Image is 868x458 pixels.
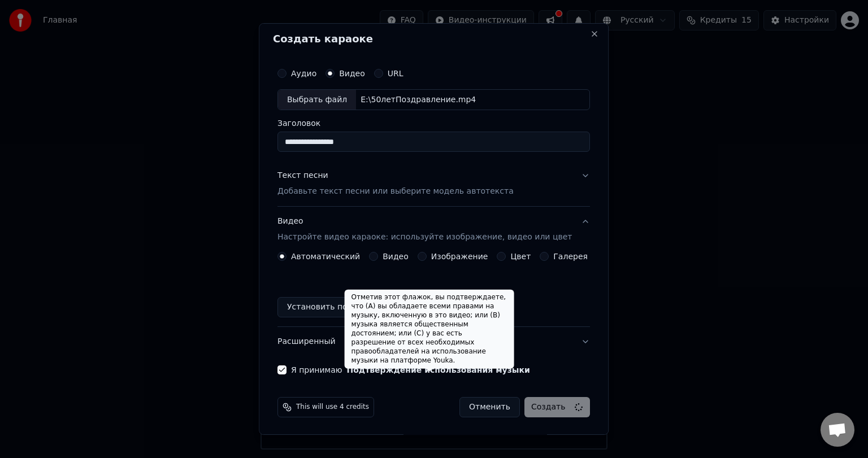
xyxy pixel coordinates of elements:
h2: Создать караоке [273,34,594,44]
button: Отменить [459,397,520,417]
div: E:\50летПоздравление.mp4 [356,94,480,106]
label: URL [388,69,403,77]
button: Я принимаю [347,366,530,374]
button: Установить по умолчанию [277,297,406,317]
label: Изображение [431,252,488,260]
button: Текст песниДобавьте текст песни или выберите модель автотекста [277,162,590,207]
div: Текст песни [277,171,328,182]
p: Добавьте текст песни или выберите модель автотекста [277,186,514,198]
label: Автоматический [291,252,360,260]
label: Видео [383,252,409,260]
button: Расширенный [277,327,590,356]
label: Галерея [554,252,588,260]
div: ВидеоНастройте видео караоке: используйте изображение, видео или цвет [277,252,590,326]
div: Отметив этот флажок, вы подтверждаете, что (A) вы обладаете всеми правами на музыку, включенную в... [345,290,514,369]
label: Видео [339,69,365,77]
p: Настройте видео караоке: используйте изображение, видео или цвет [277,232,572,243]
div: Выбрать файл [278,90,356,110]
label: Цвет [511,252,531,260]
label: Я принимаю [291,366,530,374]
label: Заголовок [277,120,590,128]
button: ВидеоНастройте видео караоке: используйте изображение, видео или цвет [277,207,590,252]
label: Аудио [291,69,316,77]
div: Видео [277,216,572,243]
span: This will use 4 credits [296,403,369,412]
